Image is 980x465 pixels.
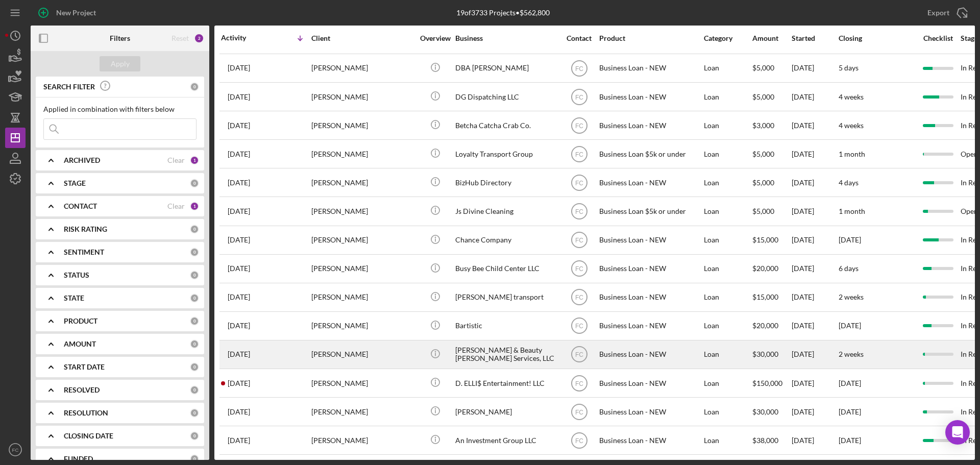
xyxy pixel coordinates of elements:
[752,398,791,425] div: $30,000
[228,121,250,130] time: 2025-08-15 07:24
[917,3,975,23] button: Export
[455,370,557,397] div: D. ELLI$ Entertainment! LLC
[792,284,838,311] div: [DATE]
[190,454,199,463] div: 0
[839,407,861,416] time: [DATE]
[575,179,583,186] text: FC
[228,150,250,158] time: 2025-08-14 20:40
[416,34,454,42] div: Overview
[839,321,861,330] time: [DATE]
[916,34,960,42] div: Checklist
[110,34,130,42] b: Filters
[752,55,791,82] div: $5,000
[599,427,701,454] div: Business Loan - NEW
[228,179,250,187] time: 2025-08-14 18:51
[599,398,701,425] div: Business Loan - NEW
[228,379,250,387] time: 2025-07-27 18:13
[311,227,413,254] div: [PERSON_NAME]
[704,198,751,225] div: Loan
[190,82,199,91] div: 0
[792,83,838,110] div: [DATE]
[190,179,199,188] div: 0
[190,202,199,211] div: 1
[311,34,413,42] div: Client
[752,34,791,42] div: Amount
[64,248,104,256] b: SENTIMENT
[228,408,250,416] time: 2025-07-14 16:07
[839,178,859,187] time: 4 days
[792,169,838,196] div: [DATE]
[599,34,701,42] div: Product
[455,255,557,282] div: Busy Bee Child Center LLC
[839,150,865,158] time: 1 month
[311,55,413,82] div: [PERSON_NAME]
[792,227,838,254] div: [DATE]
[190,248,199,257] div: 0
[575,265,583,273] text: FC
[194,33,204,43] div: 2
[64,317,97,325] b: PRODUCT
[455,227,557,254] div: Chance Company
[599,140,701,167] div: Business Loan $5k or under
[311,284,413,311] div: [PERSON_NAME]
[64,225,107,233] b: RISK RATING
[100,56,140,71] button: Apply
[599,284,701,311] div: Business Loan - NEW
[311,140,413,167] div: [PERSON_NAME]
[599,370,701,397] div: Business Loan - NEW
[599,112,701,139] div: Business Loan - NEW
[190,316,199,326] div: 0
[311,370,413,397] div: [PERSON_NAME]
[228,293,250,301] time: 2025-07-29 15:09
[190,156,199,165] div: 1
[792,370,838,397] div: [DATE]
[792,198,838,225] div: [DATE]
[704,55,751,82] div: Loan
[575,65,583,72] text: FC
[752,83,791,110] div: $5,000
[839,63,859,72] time: 5 days
[64,202,97,210] b: CONTACT
[43,105,197,113] div: Applied in combination with filters below
[839,292,864,301] time: 2 weeks
[455,198,557,225] div: Js Divine Cleaning
[190,362,199,372] div: 0
[839,121,864,130] time: 4 weeks
[575,323,583,330] text: FC
[752,198,791,225] div: $5,000
[228,207,250,215] time: 2025-08-12 16:31
[792,34,838,42] div: Started
[752,227,791,254] div: $15,000
[704,341,751,368] div: Loan
[752,427,791,454] div: $38,000
[752,312,791,339] div: $20,000
[64,340,96,348] b: AMOUNT
[64,409,108,417] b: RESOLUTION
[839,436,861,445] time: [DATE]
[190,431,199,440] div: 0
[839,379,861,387] time: [DATE]
[839,34,915,42] div: Closing
[455,341,557,368] div: [PERSON_NAME] & Beauty [PERSON_NAME] Services, LLC
[167,156,185,164] div: Clear
[190,293,199,303] div: 0
[792,112,838,139] div: [DATE]
[560,34,598,42] div: Contact
[228,264,250,273] time: 2025-08-04 15:10
[64,386,100,394] b: RESOLVED
[311,255,413,282] div: [PERSON_NAME]
[792,427,838,454] div: [DATE]
[228,350,250,358] time: 2025-07-28 18:32
[228,322,250,330] time: 2025-07-29 04:19
[752,341,791,368] div: $30,000
[792,255,838,282] div: [DATE]
[455,55,557,82] div: DBA [PERSON_NAME]
[456,9,550,17] div: 19 of 3733 Projects • $562,800
[792,312,838,339] div: [DATE]
[190,271,199,280] div: 0
[56,3,96,23] div: New Project
[575,93,583,101] text: FC
[64,432,113,440] b: CLOSING DATE
[704,312,751,339] div: Loan
[221,34,266,42] div: Activity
